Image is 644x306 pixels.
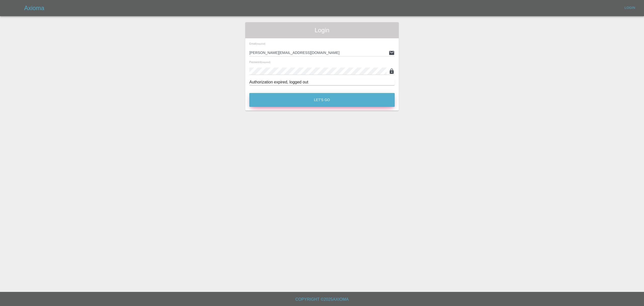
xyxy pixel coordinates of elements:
[249,79,395,85] div: Authorization expired, logged out
[256,43,265,45] small: (required)
[261,61,270,64] small: (required)
[4,296,640,303] h6: Copyright © 2025 Axioma
[24,4,44,12] h5: Axioma
[249,60,270,64] span: Password
[249,26,395,34] span: Login
[622,4,638,12] a: Login
[249,42,265,45] span: Email
[249,93,395,107] button: Let's Go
